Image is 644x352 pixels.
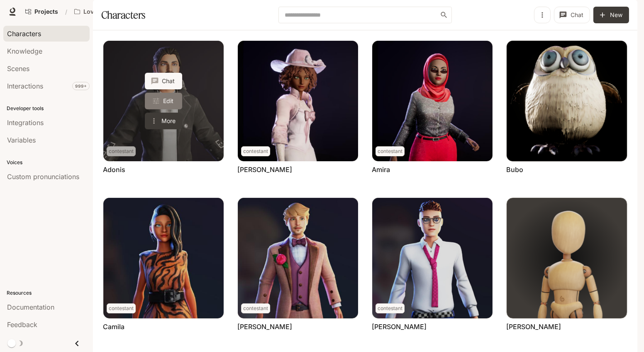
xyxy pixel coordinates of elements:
[593,7,629,23] button: New
[554,7,590,23] button: Chat
[237,165,292,174] a: [PERSON_NAME]
[372,198,493,318] img: Ethan
[103,198,224,318] img: Camila
[62,7,71,16] div: /
[506,322,561,331] a: [PERSON_NAME]
[372,322,427,331] a: [PERSON_NAME]
[103,41,224,161] a: Adonis
[372,165,390,174] a: Amira
[22,3,62,20] a: Go to projects
[103,322,124,331] a: Camila
[83,8,125,15] p: Love Bird Cam
[145,73,182,89] button: Chat with Adonis
[238,198,358,318] img: Chad
[237,322,292,331] a: [PERSON_NAME]
[506,165,523,174] a: Bubo
[145,93,182,109] a: Edit Adonis
[145,113,182,129] button: More actions
[372,41,493,161] img: Amira
[507,198,627,318] img: Gregull
[103,165,125,174] a: Adonis
[71,3,138,20] button: Open workspace menu
[34,8,58,15] span: Projects
[238,41,358,161] img: Amanda
[101,7,145,23] h1: Characters
[507,41,627,161] img: Bubo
